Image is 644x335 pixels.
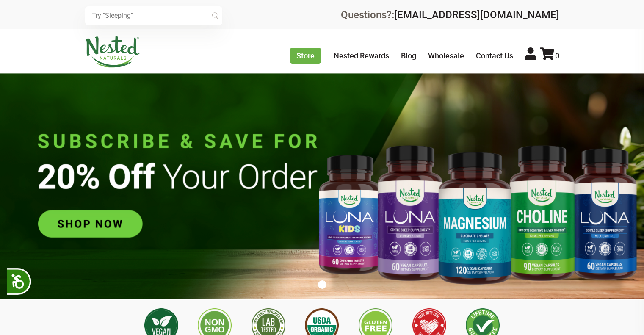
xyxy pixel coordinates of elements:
a: [EMAIL_ADDRESS][DOMAIN_NAME] [394,9,559,21]
img: Nested Naturals [85,36,140,68]
button: 1 of 1 [318,280,326,289]
a: Wholesale [428,51,464,60]
a: 0 [540,51,559,60]
a: Blog [401,51,416,60]
a: Contact Us [476,51,513,60]
a: Store [290,48,321,64]
a: Nested Rewards [334,51,389,60]
span: 0 [555,51,559,60]
input: Try "Sleeping" [85,6,222,25]
div: Questions?: [341,10,559,20]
